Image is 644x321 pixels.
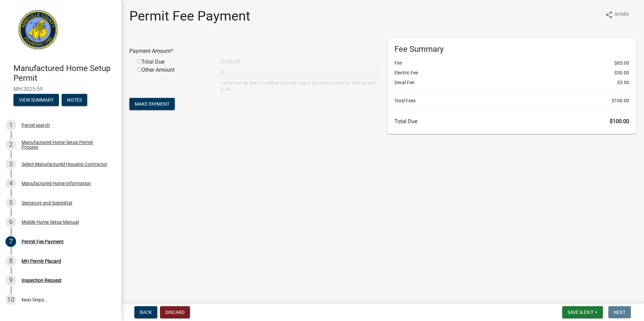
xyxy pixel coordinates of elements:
span: $100.00 [612,97,629,104]
span: $30.00 [614,69,629,76]
button: Notes [62,94,87,106]
div: 4 [5,178,16,189]
span: Save & Exit [568,310,593,315]
wm-modal-confirm: Summary [13,98,59,103]
div: 1 [5,120,16,131]
div: 2 [5,139,16,150]
div: Other Amount [132,66,216,93]
img: Abbeville County, South Carolina [13,7,63,57]
button: View Summary [13,94,59,106]
div: Total Due [132,58,216,66]
div: 6 [5,217,16,227]
div: Signature and Submittal [22,201,72,205]
h6: Fee Summary [394,44,629,54]
wm-modal-confirm: Notes [62,98,87,103]
li: Electric Fee [394,69,629,76]
div: Inspection Request [22,278,62,283]
div: 7 [5,236,16,247]
div: MH Permit Placard [22,259,61,263]
li: Total Fees [394,97,629,104]
button: Discard [160,306,190,318]
span: Share [614,11,629,19]
button: shareShare [600,8,635,21]
li: Fee [394,60,629,67]
div: 10 [5,294,16,305]
button: Save & Exit [562,306,603,318]
span: $5.00 [617,79,629,86]
span: MH-2025-59 [13,86,108,92]
button: Make Payment [129,98,175,110]
h4: Manufactured Home Setup Permit [13,64,116,83]
span: $100.00 [610,118,629,124]
span: Make Payment [135,101,169,107]
h6: Total Due [394,118,629,124]
div: 9 [5,275,16,286]
span: Next [614,310,625,315]
div: Parcel search [22,123,50,128]
i: share [605,11,613,19]
span: $65.00 [614,60,629,67]
h1: Permit Fee Payment [129,8,250,24]
div: Permit Fee Payment [22,239,64,244]
div: Payment Amount [124,47,383,55]
span: Back [140,310,152,315]
button: Back [134,306,157,318]
div: Select Manufactured Housing Contractor [22,162,107,167]
div: Manufactured Home Setup Permit Process [22,140,110,149]
div: Mobile Home Setup Manual [22,220,79,224]
div: 5 [5,198,16,208]
div: Manufactured Home Information [22,181,91,186]
div: 3 [5,159,16,170]
div: 8 [5,256,16,266]
li: Decal Fee [394,79,629,86]
button: Next [608,306,631,318]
